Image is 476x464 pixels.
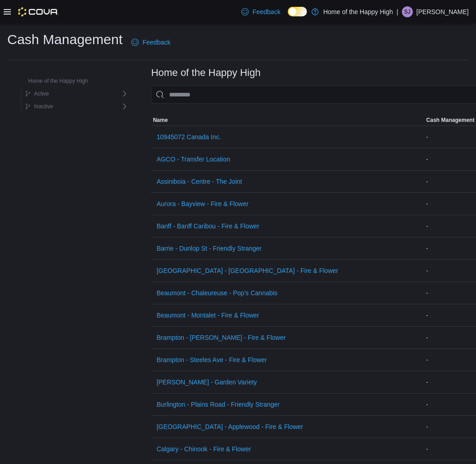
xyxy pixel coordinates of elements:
[153,284,281,302] button: Beaumont - Chaleureuse - Pop's Cannabis
[15,76,91,86] button: Home of the Happy High
[153,395,283,414] button: Burlington - Plains Road - Friendly Stranger
[153,172,246,191] button: Assiniboia - Centre - The Joint
[238,3,284,21] a: Feedback
[34,90,49,97] span: Active
[156,244,261,253] span: Barrie - Dunlop St - Friendly Stranger
[153,128,225,146] button: 10945072 Canada Inc.
[21,101,56,112] button: Inactive
[156,422,303,431] span: [GEOGRAPHIC_DATA] - Applewood - Fire & Flower
[153,418,306,436] button: [GEOGRAPHIC_DATA] - Applewood - Fire & Flower
[153,262,342,280] button: [GEOGRAPHIC_DATA] - [GEOGRAPHIC_DATA] - Fire & Flower
[34,103,53,110] span: Inactive
[156,222,259,231] span: Banff - Banff Caribou - Fire & Flower
[153,150,234,168] button: AGCO - Transfer Location
[156,333,286,342] span: Brampton - [PERSON_NAME] - Fire & Flower
[156,444,251,454] span: Calgary - Chinook - Fire & Flower
[156,355,267,364] span: Brampton - Steeles Ave - Fire & Flower
[288,7,307,16] input: Dark Mode
[404,6,411,17] span: SJ
[396,6,398,17] p: |
[252,7,280,16] span: Feedback
[156,311,259,320] span: Beaumont - Montalet - Fire & Flower
[153,351,271,369] button: Brampton - Steeles Ave - Fire & Flower
[151,67,261,78] h3: Home of the Happy High
[153,373,261,391] button: [PERSON_NAME] - Garden Variety
[156,400,280,409] span: Burlington - Plains Road - Friendly Stranger
[153,195,252,213] button: Aurora - Bayview - Fire & Flower
[156,199,248,208] span: Aurora - Bayview - Fire & Flower
[426,116,475,124] span: Cash Management
[402,6,413,17] div: Stephanie James Guadron
[153,217,263,235] button: Banff - Banff Caribou - Fire & Flower
[153,440,255,458] button: Calgary - Chinook - Fire & Flower
[156,155,230,164] span: AGCO - Transfer Location
[21,88,53,99] button: Active
[416,6,469,17] p: [PERSON_NAME]
[151,115,424,126] button: Name
[18,7,59,16] img: Cova
[28,77,88,85] span: Home of the Happy High
[153,328,289,347] button: Brampton - [PERSON_NAME] - Fire & Flower
[128,33,174,51] a: Feedback
[153,116,168,124] span: Name
[156,378,257,387] span: [PERSON_NAME] - Garden Variety
[153,239,265,257] button: Barrie - Dunlop St - Friendly Stranger
[156,266,338,275] span: [GEOGRAPHIC_DATA] - [GEOGRAPHIC_DATA] - Fire & Flower
[153,306,263,324] button: Beaumont - Montalet - Fire & Flower
[156,132,221,141] span: 10945072 Canada Inc.
[142,38,170,47] span: Feedback
[7,30,122,49] h1: Cash Management
[156,288,277,298] span: Beaumont - Chaleureuse - Pop's Cannabis
[323,6,393,17] p: Home of the Happy High
[156,177,242,186] span: Assiniboia - Centre - The Joint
